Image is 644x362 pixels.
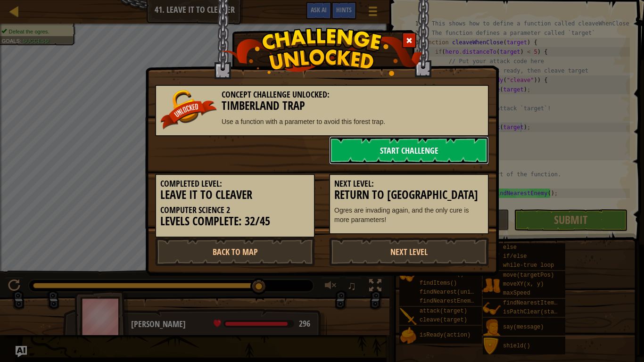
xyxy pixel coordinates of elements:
[160,99,484,112] h3: Timberland Trap
[160,189,310,201] h3: Leave it to Cleaver
[160,179,310,189] h5: Completed Level:
[329,238,489,266] a: Next Level
[160,90,217,130] img: unlocked_banner.png
[155,238,315,266] a: Back to Map
[334,206,484,224] p: Ogres are invading again, and the only cure is more parameters!
[334,189,484,201] h3: Return to [GEOGRAPHIC_DATA]
[221,28,423,76] img: challenge_unlocked.png
[222,89,330,100] span: Concept Challenge Unlocked:
[329,136,489,165] a: Start Challenge
[160,206,310,215] h5: Computer Science 2
[160,117,484,126] p: Use a function with a parameter to avoid this forest trap.
[160,215,310,228] h3: Levels Complete: 32/45
[334,179,484,189] h5: Next Level:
